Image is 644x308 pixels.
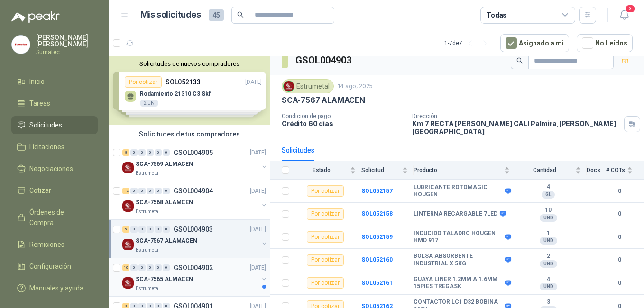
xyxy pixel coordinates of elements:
button: Asignado a mi [500,34,569,52]
div: 0 [138,149,146,156]
h1: Mis solicitudes [140,8,201,22]
th: # COTs [606,161,644,180]
div: 0 [163,149,170,156]
a: 12 0 0 0 0 0 GSOL004904[DATE] Company LogoSCA-7568 ALAMCENEstrumetal [122,185,268,216]
th: Docs [587,161,606,180]
a: Negociaciones [11,160,98,178]
div: UND [540,283,557,290]
th: Solicitud [361,161,414,180]
th: Estado [295,161,361,180]
b: 0 [606,255,633,264]
div: 0 [147,264,154,271]
p: 14 ago, 2025 [338,82,373,91]
a: Tareas [11,94,98,112]
h3: GSOL004903 [295,53,353,68]
img: Company Logo [122,162,134,173]
div: Solicitudes de tus compradores [109,125,270,143]
div: 0 [163,188,170,194]
a: Cotizar [11,181,98,199]
span: 3 [625,4,635,13]
b: 3 [515,299,581,306]
div: GL [542,191,555,199]
a: Configuración [11,257,98,275]
p: Dirección [412,113,620,119]
div: 0 [155,188,162,194]
b: 2 [515,253,581,260]
p: SCA-7569 ALMACEN [136,160,193,169]
div: 0 [155,264,162,271]
div: 12 [122,188,129,194]
p: Estrumetal [136,246,160,254]
p: [PERSON_NAME] [PERSON_NAME] [36,34,98,47]
img: Company Logo [12,36,30,54]
span: Manuales y ayuda [29,283,83,293]
span: Estado [295,167,348,173]
p: GSOL004905 [174,149,213,156]
p: SCA-7565 ALMACEN [136,275,193,284]
div: 0 [130,149,138,156]
span: search [516,57,523,64]
b: SOL052161 [361,280,393,286]
b: 0 [606,279,633,288]
a: Inicio [11,72,98,91]
a: Solicitudes [11,116,98,134]
a: SOL052160 [361,256,393,263]
a: 6 0 0 0 0 0 GSOL004903[DATE] Company LogoSCA-7567 ALAMACENEstrumetal [122,224,268,254]
b: 1 [515,230,581,237]
div: UND [540,260,557,268]
div: UND [540,237,557,245]
p: Sumatec [36,49,98,55]
a: SOL052157 [361,188,393,194]
span: Cantidad [515,167,573,173]
div: 0 [163,226,170,233]
img: Company Logo [122,200,134,212]
p: GSOL004904 [174,188,213,194]
span: search [237,11,244,18]
div: 0 [138,188,146,194]
div: Todas [487,10,506,20]
p: [DATE] [250,225,266,234]
span: Solicitud [361,167,400,173]
p: [DATE] [250,263,266,272]
span: Configuración [29,261,71,272]
a: Manuales y ayuda [11,279,98,297]
p: GSOL004902 [174,264,213,271]
div: 1 - 7 de 7 [444,36,493,51]
button: 3 [616,7,633,24]
span: Tareas [29,98,50,109]
b: 10 [515,207,581,214]
div: 0 [163,264,170,271]
span: Órdenes de Compra [29,207,89,228]
p: Condición de pago [282,113,405,119]
div: 0 [130,264,138,271]
a: Órdenes de Compra [11,203,98,232]
span: Remisiones [29,239,64,250]
b: 0 [606,209,633,218]
p: [DATE] [250,187,266,196]
div: 0 [147,226,154,233]
a: 10 0 0 0 0 0 GSOL004902[DATE] Company LogoSCA-7565 ALMACENEstrumetal [122,262,268,292]
b: GUAYA LINER 1.2MM A 1.6MM 15PIES TREGASK [414,276,503,290]
p: SCA-7567 ALAMACEN [136,236,197,245]
div: 0 [155,149,162,156]
p: SCA-7567 ALAMACEN [282,95,365,105]
th: Producto [414,161,515,180]
span: Producto [414,167,502,173]
div: Por cotizar [307,277,344,289]
div: 6 [122,226,129,233]
p: GSOL004903 [174,226,213,233]
span: Negociaciones [29,163,73,174]
a: SOL052158 [361,210,393,217]
b: LINTERNA RECARGABLE 7LED [414,210,497,218]
b: SOL052159 [361,234,393,240]
span: Inicio [29,76,45,87]
div: UND [540,214,557,222]
img: Company Logo [284,81,294,91]
b: 0 [606,233,633,242]
b: INDUCIDO TALADRO HOUGEN HMD 917 [414,230,503,245]
button: Solicitudes de nuevos compradores [113,60,266,67]
div: Solicitudes de nuevos compradoresPor cotizarSOL052133[DATE] Rodamiento 21310 C3 Skf2 UNPor cotiza... [109,56,270,125]
span: Solicitudes [29,120,62,130]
